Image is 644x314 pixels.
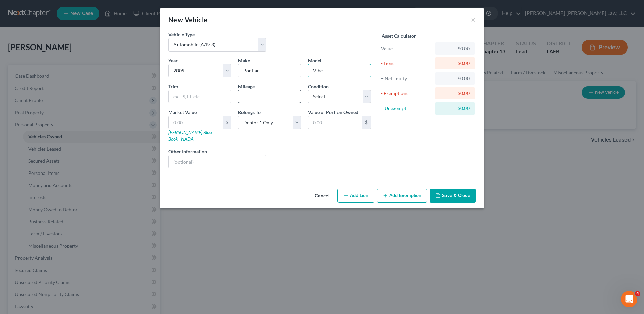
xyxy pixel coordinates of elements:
div: - Liens [381,60,432,67]
span: Belongs To [238,109,261,115]
label: Condition [308,83,329,90]
a: [PERSON_NAME] Blue Book [168,129,212,142]
label: Mileage [238,83,255,90]
label: Vehicle Type [168,31,195,38]
input: ex. Nissan [238,64,301,77]
label: Value of Portion Owned [308,108,358,116]
div: New Vehicle [168,15,207,24]
input: 0.00 [169,116,223,129]
div: - Exemptions [381,90,432,97]
div: $0.00 [440,60,470,67]
button: Add Exemption [377,189,427,203]
button: × [471,15,476,24]
div: $0.00 [440,105,470,112]
span: Make [238,58,250,63]
div: = Unexempt [381,105,432,112]
iframe: Intercom live chat [621,291,637,307]
label: Year [168,57,178,64]
input: ex. LS, LT, etc [169,90,231,103]
input: ex. Altima [308,64,371,77]
label: Model [308,57,321,64]
div: $ [223,116,231,129]
a: NADA [181,136,194,142]
div: $0.00 [440,75,470,82]
div: $0.00 [440,45,470,52]
label: Other Information [168,148,207,155]
div: $0.00 [440,90,470,97]
button: Add Lien [337,189,374,203]
input: 0.00 [308,116,362,129]
label: Asset Calculator [382,32,416,39]
label: Market Value [168,108,197,116]
div: = Net Equity [381,75,432,82]
button: Save & Close [430,189,476,203]
input: -- [238,90,301,103]
button: Cancel [309,189,335,203]
div: Value [381,45,432,52]
span: 4 [635,291,640,296]
div: $ [362,116,371,129]
input: (optional) [169,155,266,168]
label: Trim [168,83,178,90]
